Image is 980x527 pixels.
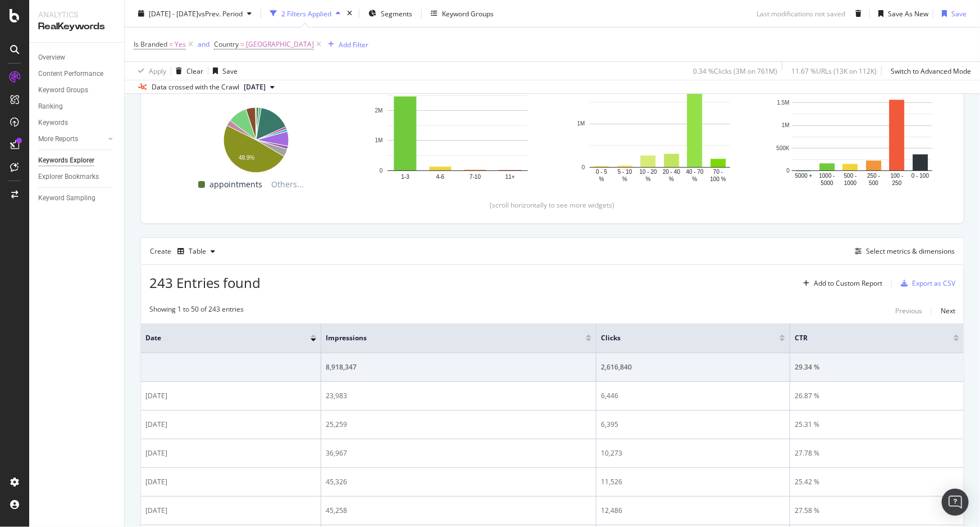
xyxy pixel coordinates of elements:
div: Next [941,306,955,316]
text: 0 [786,168,790,174]
div: Keywords [38,117,68,129]
div: 11,526 [601,477,785,487]
div: 23,983 [326,391,591,401]
button: Export as CSV [896,274,955,292]
text: 1M [577,120,585,127]
text: 250 - [867,173,880,179]
span: CTR [795,333,937,343]
span: Is Branded [134,39,167,49]
div: (scroll horizontally to see more widgets) [154,200,950,210]
button: Save [937,4,967,22]
button: Previous [895,304,922,318]
span: Country [214,39,239,49]
button: 2 Filters Applied [266,4,345,22]
text: 100 - [891,173,904,179]
div: Select metrics & dimensions [866,246,955,256]
text: % [669,176,674,182]
text: 2M [375,107,383,113]
div: Open Intercom Messenger [942,489,969,516]
text: 1.5M [777,100,790,106]
text: 1-3 [401,174,409,180]
div: 27.78 % [795,448,959,458]
div: RealKeywords [38,20,115,33]
span: [GEOGRAPHIC_DATA] [246,37,314,52]
text: 70 - [713,169,723,175]
text: 0 - 100 [911,173,929,179]
text: % [646,176,651,182]
a: Ranking [38,101,116,112]
text: 0 [582,164,585,170]
text: 10 - 20 [640,169,658,175]
div: Table [189,248,206,255]
div: Keyword Groups [38,84,88,96]
div: Save [951,8,967,18]
text: 5000 [821,180,834,186]
span: Date [145,333,294,343]
div: Analytics [38,9,115,20]
div: Create [150,242,220,260]
svg: A chart. [774,74,950,188]
text: 0 - 5 [596,169,607,175]
div: Last modifications not saved [756,8,845,18]
div: Keyword Sampling [38,192,95,204]
text: 1000 [844,180,857,186]
div: 45,326 [326,477,591,487]
svg: A chart. [168,101,343,174]
text: 4-6 [436,174,445,180]
div: Switch to Advanced Mode [891,66,971,75]
button: Next [941,304,955,318]
button: [DATE] - [DATE]vsPrev. Period [134,4,256,22]
text: 500 - [844,173,857,179]
span: Impressions [326,333,569,343]
div: [DATE] [145,477,316,487]
div: 25.31 % [795,420,959,430]
span: Clicks [601,333,763,343]
div: Overview [38,52,65,64]
a: More Reports [38,133,105,145]
div: Keyword Groups [442,8,494,18]
div: Save [222,66,238,75]
text: % [599,176,604,182]
text: % [692,176,698,182]
div: [DATE] [145,506,316,516]
span: appointments [209,178,262,191]
button: Select metrics & dimensions [850,245,955,258]
div: 12,486 [601,506,785,516]
span: 2025 Aug. 27th [244,82,266,92]
div: Explorer Bookmarks [38,171,99,183]
span: 243 Entries found [149,273,261,292]
div: and [198,39,209,49]
div: 26.87 % [795,391,959,401]
text: 1M [782,122,790,128]
div: More Reports [38,133,78,145]
svg: A chart. [572,74,747,184]
button: Add Filter [323,38,368,51]
div: times [345,8,354,19]
div: 2 Filters Applied [281,8,331,18]
text: 5000 + [795,173,813,179]
div: Keywords Explorer [38,155,94,166]
a: Overview [38,52,116,64]
div: 36,967 [326,448,591,458]
div: 27.58 % [795,506,959,516]
div: 0.34 % Clicks ( 3M on 761M ) [693,66,777,75]
div: 6,446 [601,391,785,401]
div: [DATE] [145,420,316,430]
text: 250 [892,180,902,186]
button: Save [208,62,238,80]
text: % [622,176,627,182]
div: Content Performance [38,68,103,80]
a: Explorer Bookmarks [38,171,116,183]
span: [DATE] - [DATE] [149,8,198,18]
svg: A chart. [370,74,545,188]
div: [DATE] [145,391,316,401]
button: Switch to Advanced Mode [886,62,971,80]
span: Segments [381,8,412,18]
div: 8,918,347 [326,362,591,372]
div: Data crossed with the Crawl [152,82,239,92]
div: 25.42 % [795,477,959,487]
div: Export as CSV [912,278,955,288]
